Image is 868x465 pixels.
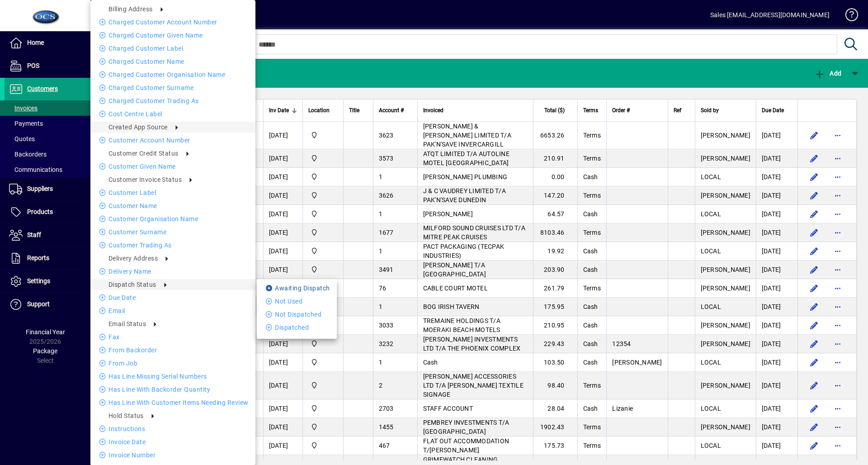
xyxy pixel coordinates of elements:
[90,56,255,67] li: Charged Customer name
[90,109,255,119] li: Cost Centre Label
[90,187,255,198] li: Customer label
[257,322,337,333] li: Dispatched
[90,227,255,237] li: Customer Surname
[108,123,168,131] span: Created App Source
[90,17,255,28] li: Charged Customer Account number
[108,255,158,262] span: Delivery address
[108,412,144,419] span: Hold Status
[90,69,255,80] li: Charged Customer Organisation name
[108,150,179,157] span: Customer credit status
[90,397,255,408] li: Has Line With Customer Items Needing Review
[90,240,255,251] li: Customer Trading as
[90,266,255,277] li: Delivery name
[90,135,255,146] li: Customer Account number
[108,5,153,13] span: Billing address
[257,283,337,294] li: Awaiting Dispatch
[90,371,255,382] li: Has Line Missing Serial Numbers
[90,384,255,395] li: Has Line With Backorder Quantity
[90,332,255,342] li: Fax
[90,82,255,93] li: Charged Customer Surname
[90,95,255,106] li: Charged Customer Trading as
[90,437,255,447] li: Invoice date
[90,292,255,303] li: Due date
[90,345,255,356] li: From Backorder
[108,281,156,288] span: Dispatch Status
[257,309,337,320] li: Not Dispatched
[90,161,255,172] li: Customer Given name
[108,320,146,327] span: Email status
[90,214,255,224] li: Customer Organisation name
[90,358,255,369] li: From Job
[257,296,337,307] li: Not Used
[90,30,255,41] li: Charged Customer Given name
[90,200,255,211] li: Customer name
[90,450,255,460] li: Invoice number
[108,176,182,183] span: Customer Invoice Status
[90,43,255,54] li: Charged Customer label
[90,305,255,316] li: Email
[90,423,255,434] li: Instructions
